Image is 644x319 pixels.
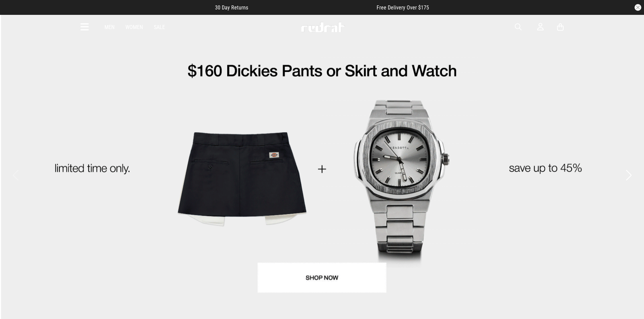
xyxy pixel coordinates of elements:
[215,4,248,11] span: 30 Day Returns
[11,168,20,183] button: Previous slide
[377,4,429,11] span: Free Delivery Over $175
[262,4,363,11] iframe: Customer reviews powered by Trustpilot
[301,22,345,32] img: Redrat logo
[125,24,143,30] a: Women
[104,24,115,30] a: Men
[154,24,165,30] a: Sale
[624,168,633,183] button: Next slide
